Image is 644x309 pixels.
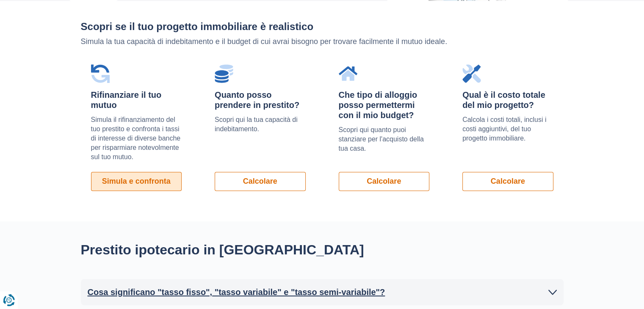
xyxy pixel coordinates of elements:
[91,90,162,110] font: Rifinanziare il tuo mutuo
[215,172,306,191] a: Calcolare
[462,64,481,83] img: Qual è il costo totale del mio progetto?
[462,116,546,142] font: Calcola i costi totali, inclusi i costi aggiuntivi, del tuo progetto immobiliare.
[339,172,430,191] a: Calcolare
[367,177,401,185] font: Calcolare
[462,90,545,110] font: Qual è il costo totale del mio progetto?
[243,177,277,185] font: Calcolare
[215,90,299,110] font: Quanto posso prendere in prestito?
[215,64,233,83] img: Quanto posso prendere in prestito?
[339,90,417,120] font: Che tipo di alloggio posso permettermi con il mio budget?
[102,177,171,185] font: Simula e confronta
[81,37,448,46] font: Simula la tua capacità di indebitamento e il budget di cui avrai bisogno per trovare facilmente i...
[339,64,357,83] img: Che tipo di alloggio posso permettermi con il mio budget?
[81,21,313,32] font: Scopri se il tuo progetto immobiliare è realistico
[81,242,364,257] font: Prestito ipotecario in [GEOGRAPHIC_DATA]
[91,116,181,160] font: Simula il rifinanziamento del tuo prestito e confronta i tassi di interesse di diverse banche per...
[215,116,298,132] font: Scopri qui la tua capacità di indebitamento.
[339,126,424,152] font: Scopri qui quanto puoi stanziare per l'acquisto della tua casa.
[462,172,553,191] a: Calcolare
[88,286,557,298] a: Cosa significano "tasso fisso", "tasso variabile" e "tasso semi-variabile"?
[91,172,182,191] a: Simula e confronta
[91,64,110,83] img: Rifinanziare il tuo mutuo
[491,177,525,185] font: Calcolare
[88,287,385,297] font: Cosa significano "tasso fisso", "tasso variabile" e "tasso semi-variabile"?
